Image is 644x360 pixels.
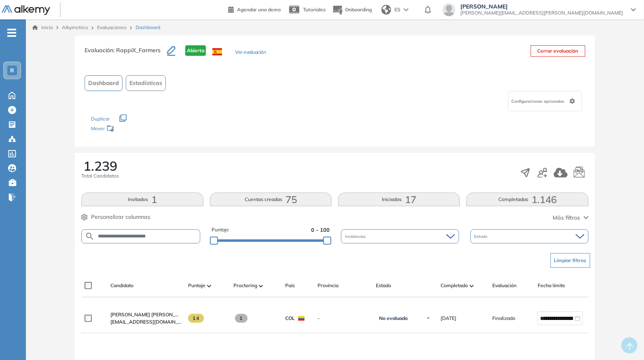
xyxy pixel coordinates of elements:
a: [PERSON_NAME] [PERSON_NAME] [110,311,182,318]
button: Personalizar columnas [81,213,150,221]
span: Alkymetrics [62,24,88,30]
div: Mover [91,122,172,137]
img: [missing "en.ARROW_ALT" translation] [259,285,263,287]
span: [EMAIL_ADDRESS][DOMAIN_NAME] [110,318,182,326]
span: Puntaje [188,282,205,289]
button: Invitados1 [81,193,203,206]
button: Cuentas creadas75 [210,193,332,206]
button: Iniciadas17 [338,193,460,206]
span: Provincia [318,282,339,289]
span: 1.239 [83,159,117,172]
img: [missing "en.ARROW_ALT" translation] [207,285,211,287]
span: Evaluación [492,282,517,289]
span: Puntaje [212,226,229,234]
button: Cerrar evaluación [531,45,585,57]
span: No evaluado [379,315,408,322]
span: Configuraciones opcionales [512,98,566,104]
span: Proctoring [233,282,257,289]
span: Tutoriales [303,6,326,13]
img: [missing "en.ARROW_ALT" translation] [470,285,474,287]
img: world [381,5,391,15]
span: Dashboard [136,24,160,31]
span: [PERSON_NAME][EMAIL_ADDRESS][PERSON_NAME][DOMAIN_NAME] [460,10,623,16]
span: Más filtros [553,214,580,222]
span: Onboarding [345,6,372,13]
a: Agendar una demo [228,4,281,14]
span: Completado [441,282,468,289]
span: ES [394,6,400,13]
span: - [318,315,369,322]
span: País [285,282,295,289]
span: [DATE] [441,315,456,322]
span: [PERSON_NAME] [460,3,623,10]
span: 0 - 100 [311,226,330,234]
span: Incidencias [345,233,367,239]
span: COL [285,315,295,322]
img: Ícono de flecha [426,316,431,321]
button: Limpiar filtros [551,253,590,268]
button: Más filtros [553,214,589,222]
button: Dashboard [85,75,123,91]
span: Finalizado [492,315,515,322]
img: arrow [404,8,409,11]
img: COL [298,316,305,321]
span: Dashboard [88,79,119,87]
img: Logo [2,5,50,15]
span: Estadísticas [129,79,162,87]
img: SEARCH_ALT [85,231,95,241]
i: - [7,32,16,34]
div: Configuraciones opcionales [508,91,582,111]
span: Estado [376,282,391,289]
span: Agendar una demo [237,6,281,13]
img: ESP [212,48,222,55]
div: Incidencias [341,229,459,244]
button: Completadas1.146 [466,193,588,206]
span: Total Candidatos [81,172,119,180]
span: Estado [475,233,489,239]
button: Onboarding [332,1,372,19]
span: Fecha límite [538,282,565,289]
button: Estadísticas [126,75,166,91]
span: R [10,67,14,74]
span: Duplicar [91,116,110,122]
a: Evaluaciones [97,24,127,30]
span: [PERSON_NAME] [PERSON_NAME] [110,311,191,318]
a: Inicio [32,24,53,31]
span: Abierta [185,45,206,56]
h3: Evaluación [85,45,167,62]
button: Ver evaluación [235,49,266,57]
span: Personalizar columnas [91,213,150,221]
span: Candidato [110,282,133,289]
span: 14 [188,314,204,323]
div: Estado [470,229,589,244]
span: 1 [235,314,248,323]
span: : RappiX_Farmers [113,47,161,54]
